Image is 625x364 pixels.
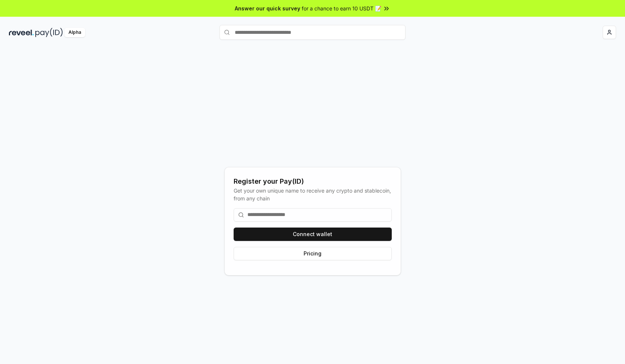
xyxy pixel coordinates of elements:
[234,247,392,260] button: Pricing
[64,28,85,37] div: Alpha
[234,228,392,241] button: Connect wallet
[9,28,34,37] img: reveel_dark
[235,4,300,12] span: Answer our quick survey
[35,28,63,37] img: pay_id
[302,4,381,12] span: for a chance to earn 10 USDT 📝
[234,176,392,187] div: Register your Pay(ID)
[234,187,392,202] div: Get your own unique name to receive any crypto and stablecoin, from any chain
